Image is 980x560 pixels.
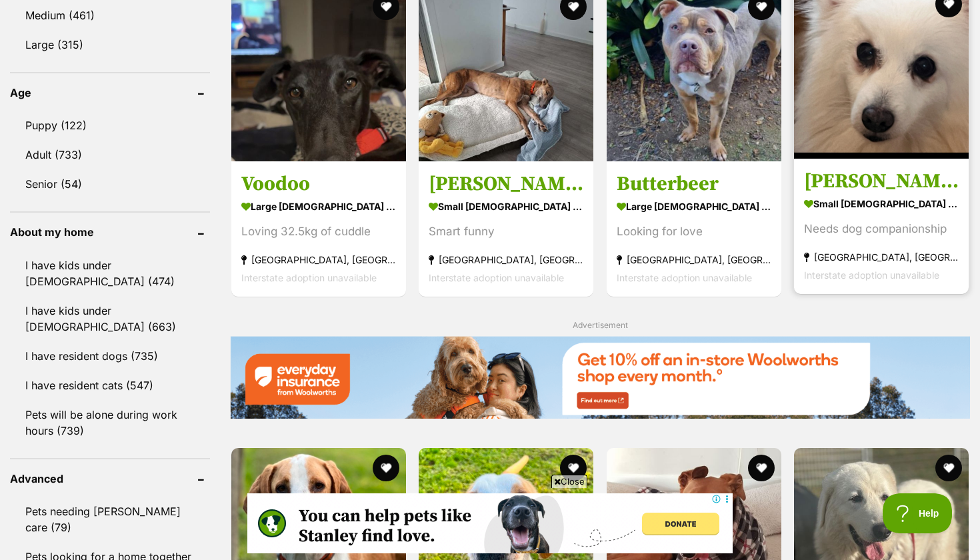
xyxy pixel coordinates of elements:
[429,250,583,268] strong: [GEOGRAPHIC_DATA], [GEOGRAPHIC_DATA]
[241,196,396,215] strong: large [DEMOGRAPHIC_DATA] Dog
[10,111,210,139] a: Puppy (122)
[429,222,583,240] div: Smart funny
[231,161,406,296] a: Voodoo large [DEMOGRAPHIC_DATA] Dog Loving 32.5kg of cuddle [GEOGRAPHIC_DATA], [GEOGRAPHIC_DATA] ...
[617,196,771,215] strong: large [DEMOGRAPHIC_DATA] Dog
[241,250,396,268] strong: [GEOGRAPHIC_DATA], [GEOGRAPHIC_DATA]
[804,247,959,265] strong: [GEOGRAPHIC_DATA], [GEOGRAPHIC_DATA]
[804,219,959,237] div: Needs dog companionship
[429,171,583,196] h3: [PERSON_NAME] - Blue Brindle
[748,455,775,481] button: favourite
[804,269,939,280] span: Interstate adoption unavailable
[429,271,564,283] span: Interstate adoption unavailable
[617,250,771,268] strong: [GEOGRAPHIC_DATA], [GEOGRAPHIC_DATA]
[10,371,210,399] a: I have resident cats (547)
[617,171,771,196] h3: Butterbeer
[573,320,628,330] span: Advertisement
[241,222,396,240] div: Loving 32.5kg of cuddle
[230,336,970,421] a: Everyday Insurance promotional banner
[10,31,210,59] a: Large (315)
[10,342,210,370] a: I have resident dogs (735)
[10,297,210,341] a: I have kids under [DEMOGRAPHIC_DATA] (663)
[10,401,210,445] a: Pets will be alone during work hours (739)
[794,158,969,293] a: [PERSON_NAME] small [DEMOGRAPHIC_DATA] Dog Needs dog companionship [GEOGRAPHIC_DATA], [GEOGRAPHIC...
[607,161,781,296] a: Butterbeer large [DEMOGRAPHIC_DATA] Dog Looking for love [GEOGRAPHIC_DATA], [GEOGRAPHIC_DATA] Int...
[10,141,210,169] a: Adult (733)
[10,170,210,198] a: Senior (54)
[241,271,377,283] span: Interstate adoption unavailable
[419,161,593,296] a: [PERSON_NAME] - Blue Brindle small [DEMOGRAPHIC_DATA] Dog Smart funny [GEOGRAPHIC_DATA], [GEOGRAP...
[10,497,210,541] a: Pets needing [PERSON_NAME] care (79)
[230,336,970,418] img: Everyday Insurance promotional banner
[883,493,953,533] iframe: Help Scout Beacon - Open
[10,1,210,29] a: Medium (461)
[10,251,210,295] a: I have kids under [DEMOGRAPHIC_DATA] (474)
[10,473,210,485] header: Advanced
[804,168,959,193] h3: [PERSON_NAME]
[617,271,752,283] span: Interstate adoption unavailable
[561,455,587,481] button: favourite
[10,226,210,238] header: About my home
[429,196,583,215] strong: small [DEMOGRAPHIC_DATA] Dog
[373,455,399,481] button: favourite
[804,193,959,213] strong: small [DEMOGRAPHIC_DATA] Dog
[935,455,962,481] button: favourite
[551,475,587,488] span: Close
[247,493,733,553] iframe: Advertisement
[10,87,210,99] header: Age
[617,222,771,240] div: Looking for love
[241,171,396,196] h3: Voodoo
